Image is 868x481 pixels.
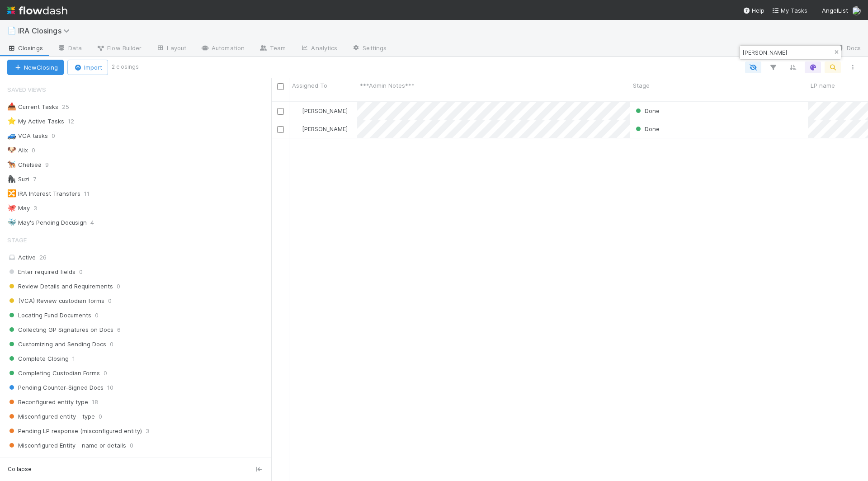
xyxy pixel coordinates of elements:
[811,81,835,90] span: LP name
[7,204,16,212] span: 🐙
[7,454,86,466] span: Product block bypassed
[7,189,16,197] span: 🔀
[104,368,107,379] span: 0
[344,42,394,56] a: Settings
[7,174,29,185] div: Suzi
[852,6,861,15] img: avatar_aa70801e-8de5-4477-ab9d-eb7c67de69c1.png
[7,175,16,183] span: 🦍
[292,81,327,90] span: Assigned To
[7,324,113,335] span: Collecting GP Signatures on Docs
[7,217,87,228] div: May's Pending Docusign
[7,425,142,437] span: Pending LP response (misconfigured entity)
[7,203,30,214] div: May
[7,80,46,99] span: Saved Views
[7,117,16,125] span: ⭐
[7,295,104,307] span: (VCA) Review custodian forms
[7,396,88,408] span: Reconfigured entity type
[7,382,104,393] span: Pending Counter-Signed Docs
[7,145,28,156] div: Alix
[293,42,344,56] a: Analytics
[149,42,193,56] a: Layout
[45,159,58,170] span: 9
[822,7,848,14] span: AngelList
[772,7,807,14] span: My Tasks
[743,6,764,15] div: Help
[7,188,80,199] div: IRA Interest Transfers
[146,425,149,437] span: 3
[32,145,44,156] span: 0
[7,101,58,113] div: Current Tasks
[7,353,69,364] span: Complete Closing
[7,231,27,249] span: Stage
[7,130,48,141] div: VCA tasks
[7,27,16,34] span: 📄
[7,281,113,292] span: Review Details and Requirements
[7,339,106,350] span: Customizing and Sending Docs
[193,42,252,56] a: Automation
[33,203,46,214] span: 3
[68,116,83,127] span: 12
[117,324,121,335] span: 6
[7,132,16,139] span: 🚙
[7,252,269,263] div: Active
[293,125,301,132] img: avatar_aa70801e-8de5-4477-ab9d-eb7c67de69c1.png
[112,63,139,71] small: 2 closings
[7,3,67,18] img: logo-inverted-e16ddd16eac7371096b0.svg
[39,254,47,261] span: 26
[277,108,284,115] input: Toggle Row Selected
[7,218,16,226] span: 🐳
[110,339,113,350] span: 0
[7,60,64,75] button: NewClosing
[302,107,348,114] span: [PERSON_NAME]
[7,266,75,278] span: Enter required fields
[252,42,293,56] a: Team
[7,103,16,110] span: 📥
[33,174,45,185] span: 7
[7,368,100,379] span: Completing Custodian Forms
[90,454,93,466] span: 5
[50,42,89,56] a: Data
[7,160,16,168] span: 🐕‍🦺
[7,440,126,451] span: Misconfigured Entity - name or details
[633,81,650,90] span: Stage
[7,146,16,154] span: 🐶
[645,125,660,132] span: Done
[277,83,284,90] input: Toggle All Rows Selected
[8,465,32,473] span: Collapse
[7,43,43,52] span: Closings
[90,217,103,228] span: 4
[84,188,99,199] span: 11
[95,310,99,321] span: 0
[52,130,64,141] span: 0
[92,396,98,408] span: 18
[302,125,348,132] span: [PERSON_NAME]
[277,126,284,133] input: Toggle Row Selected
[18,26,74,35] span: IRA Closings
[62,101,78,113] span: 25
[7,310,91,321] span: Locating Fund Documents
[130,440,133,451] span: 0
[7,411,95,422] span: Misconfigured entity - type
[72,353,75,364] span: 1
[741,47,831,58] input: Search...
[7,116,64,127] div: My Active Tasks
[79,266,83,278] span: 0
[99,411,102,422] span: 0
[293,107,301,114] img: avatar_b0da76e8-8e9d-47e0-9b3e-1b93abf6f697.png
[829,42,868,56] a: Docs
[117,281,120,292] span: 0
[67,60,108,75] button: Import
[107,382,113,393] span: 10
[7,159,42,170] div: Chelsea
[96,43,142,52] span: Flow Builder
[645,107,660,114] span: Done
[108,295,112,307] span: 0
